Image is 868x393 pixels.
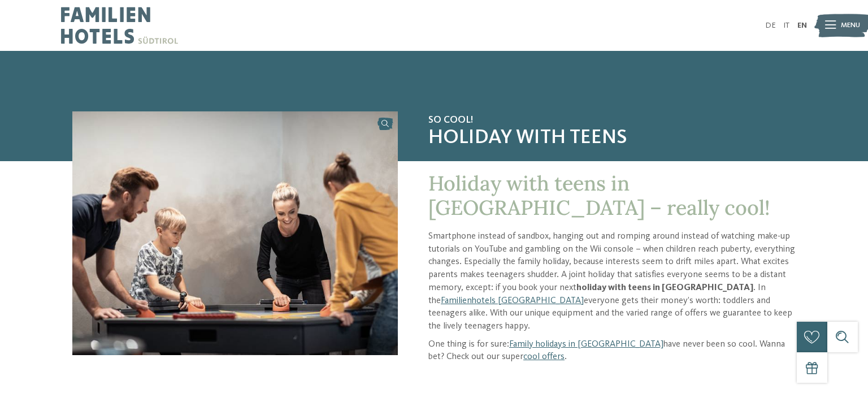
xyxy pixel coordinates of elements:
a: Family holidays in [GEOGRAPHIC_DATA] [509,340,663,349]
p: One thing is for sure: have never been so cool. Wanna bet? Check out our super . [428,338,795,364]
img: Fancy a holiday in South Tyrol with teens? [72,111,398,355]
span: Menu [841,20,860,31]
strong: holiday with teens in [GEOGRAPHIC_DATA] [576,283,753,292]
p: Smartphone instead of sandbox, hanging out and romping around instead of watching make-up tutoria... [428,230,795,333]
span: Holiday with teens in [GEOGRAPHIC_DATA] – really cool! [428,170,770,221]
a: IT [783,21,789,29]
a: cool offers [523,352,565,361]
a: Familienhotels [GEOGRAPHIC_DATA] [441,296,584,305]
span: So cool! [428,114,795,127]
a: EN [797,21,807,29]
span: Holiday with teens [428,126,795,150]
a: DE [765,21,776,29]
